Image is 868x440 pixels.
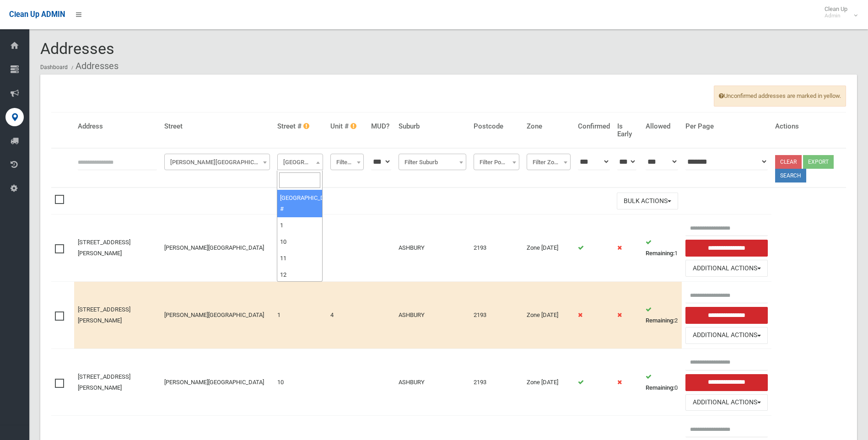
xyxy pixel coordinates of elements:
[578,123,610,130] h4: Confirmed
[78,123,157,130] h4: Address
[685,394,768,411] button: Additional Actions
[529,156,568,169] span: Filter Zone
[330,123,364,130] h4: Unit #
[474,123,519,130] h4: Postcode
[685,327,768,344] button: Additional Actions
[685,123,768,130] h4: Per Page
[646,123,678,130] h4: Allowed
[69,58,119,75] li: Addresses
[277,234,322,250] li: 10
[646,317,674,324] strong: Remaining:
[78,239,130,257] a: [STREET_ADDRESS][PERSON_NAME]
[527,154,571,170] span: Filter Zone
[714,86,846,107] span: Unconfirmed addresses are marked in yellow.
[277,190,322,217] li: [GEOGRAPHIC_DATA] #
[277,123,323,130] h4: Street #
[9,10,65,19] span: Clean Up ADMIN
[642,282,682,349] td: 2
[523,282,574,349] td: Zone [DATE]
[470,215,523,282] td: 2193
[277,154,323,170] span: Filter Street #
[161,215,274,282] td: [PERSON_NAME][GEOGRAPHIC_DATA]
[803,155,834,169] button: Export
[164,123,270,130] h4: Street
[470,349,523,416] td: 2193
[280,156,321,169] span: Filter Street #
[470,282,523,349] td: 2193
[527,123,571,130] h4: Zone
[330,154,364,170] span: Filter Unit #
[395,349,470,416] td: ASHBURY
[327,282,367,349] td: 4
[474,154,519,170] span: Filter Postcode
[395,215,470,282] td: ASHBURY
[617,123,638,138] h4: Is Early
[277,267,322,283] li: 12
[371,123,391,130] h4: MUD?
[523,215,574,282] td: Zone [DATE]
[167,156,268,169] span: Goodlet Street (ASHBURY)
[642,349,682,416] td: 0
[617,193,678,209] button: Bulk Actions
[399,154,466,170] span: Filter Suburb
[399,123,466,130] h4: Suburb
[277,250,322,267] li: 11
[78,373,130,391] a: [STREET_ADDRESS][PERSON_NAME]
[277,217,322,234] li: 1
[775,155,802,169] a: Clear
[78,306,130,324] a: [STREET_ADDRESS][PERSON_NAME]
[395,282,470,349] td: ASHBURY
[274,282,327,349] td: 1
[333,156,361,169] span: Filter Unit #
[164,154,270,170] span: Goodlet Street (ASHBURY)
[40,39,114,58] span: Addresses
[161,349,274,416] td: [PERSON_NAME][GEOGRAPHIC_DATA]
[775,169,806,182] button: Search
[40,64,68,70] a: Dashboard
[646,384,674,391] strong: Remaining:
[642,215,682,282] td: 1
[820,5,857,19] span: Clean Up
[401,156,464,169] span: Filter Suburb
[685,260,768,277] button: Additional Actions
[476,156,517,169] span: Filter Postcode
[775,123,842,130] h4: Actions
[523,349,574,416] td: Zone [DATE]
[274,215,327,282] td: 1
[274,349,327,416] td: 10
[646,250,674,257] strong: Remaining:
[825,12,847,19] small: Admin
[161,282,274,349] td: [PERSON_NAME][GEOGRAPHIC_DATA]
